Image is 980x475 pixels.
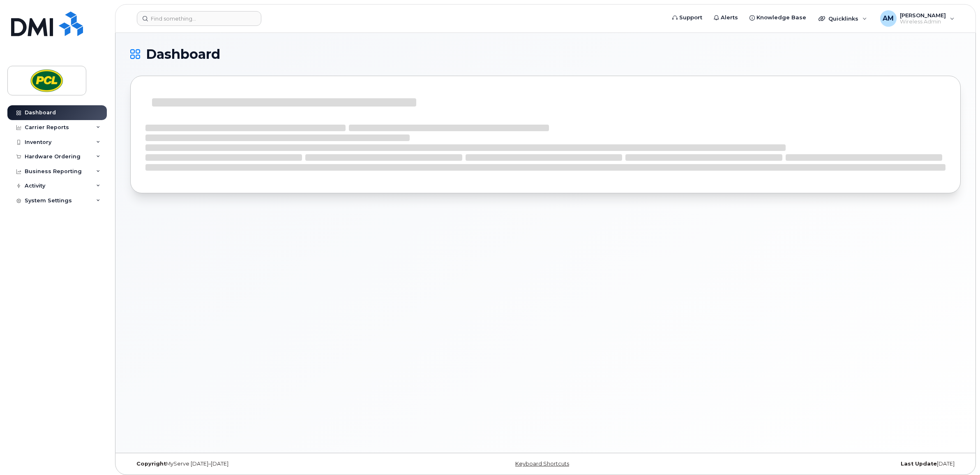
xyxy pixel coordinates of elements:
[515,461,569,467] a: Keyboard Shortcuts
[684,461,961,467] div: [DATE]
[130,461,407,467] div: MyServe [DATE]–[DATE]
[901,461,937,467] strong: Last Update
[146,48,220,60] span: Dashboard
[136,461,166,467] strong: Copyright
